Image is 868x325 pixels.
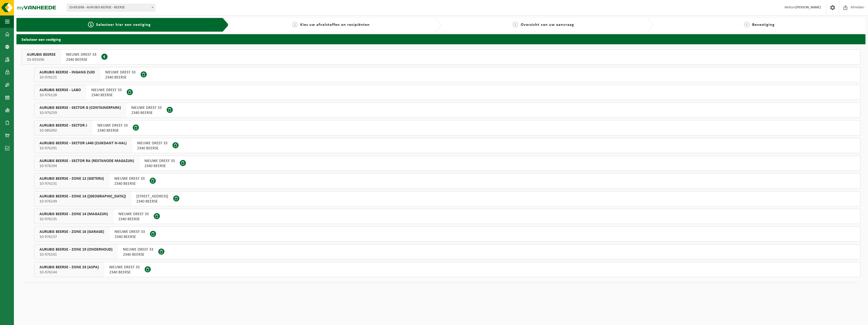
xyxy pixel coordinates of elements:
span: 10-976141 [39,252,113,257]
span: AURUBIS BEERSE [27,52,56,57]
h2: Selecteer een vestiging [16,34,865,44]
span: NIEUWE DREEF 33 [118,212,149,217]
span: 10-976144 [39,270,99,275]
span: NIEUWE DREEF 33 [123,247,153,252]
span: NIEUWE DREEF 33 [144,158,175,164]
span: 2340 BEERSE [109,270,140,275]
span: AURUBIS BEERSE - ZONE 19 (ONDERHOUD) [39,247,113,252]
span: NIEUWE DREEF 33 [66,52,96,57]
span: AURUBIS BEERSE - ZONE 14 ([GEOGRAPHIC_DATA]) [39,194,126,199]
span: [STREET_ADDRESS] [136,194,168,199]
span: 1 [88,22,94,27]
span: NIEUWE DREEF 33 [115,229,145,234]
span: 2340 BEERSE [97,128,128,133]
span: 2340 BEERSE [137,146,167,151]
span: NIEUWE DREEF 33 [131,105,162,110]
span: 10-976128 [39,93,81,98]
span: 10-976149 [39,199,126,204]
span: 10-976131 [39,181,104,186]
span: Overzicht van uw aanvraag [521,23,574,27]
span: NIEUWE DREEF 33 [109,265,140,270]
span: 2340 BEERSE [114,181,145,186]
span: AURUBIS BEERSE - ZONE 16 (GARAGE) [39,229,104,234]
span: 10-985092 [39,128,87,133]
span: NIEUWE DREEF 33 [105,70,136,75]
span: AURUBIS BEERSE - SECTOR G (CONTAINERPARK) [39,105,121,110]
button: AURUBIS BEERSE - ZONE 14 (MAGAZIJN) 10-976135 NIEUWE DREEF 332340 BEERSE [34,209,860,224]
span: NIEUWE DREEF 33 [91,88,122,93]
span: AURUBIS BEERSE - SECTOR RA (RESTANODE MAGAZIJN) [39,158,134,164]
span: 10-691696 - AURUBIS BEERSE - BEERSE [67,4,155,11]
button: AURUBIS BEERSE - SECTOR G (CONTAINERPARK) 10-976259 NIEUWE DREEF 332340 BEERSE [34,103,860,118]
span: AURUBIS BEERSE - SECTOR J [39,123,87,128]
span: 2340 BEERSE [105,75,136,80]
button: AURUBIS BEERSE - ZONE 19 (ONDERHOUD) 10-976141 NIEUWE DREEF 332340 BEERSE [34,244,860,259]
button: AURUBIS BEERSE - LABO 10-976128 NIEUWE DREEF 332340 BEERSE [34,85,860,100]
span: 2340 BEERSE [115,234,145,239]
button: AURUBIS BEERSE - SECTOR J 10-985092 NIEUWE DREEF 332340 BEERSE [34,120,860,135]
span: 10-976121 [39,75,95,80]
span: 10-976137 [39,234,104,239]
span: 4 [744,22,750,27]
span: AURUBIS BEERSE - ZONE 14 (MAGAZIJN) [39,212,108,217]
span: AURUBIS BEERSE - SECTOR L440 (ZUIKDANT N-HAL) [39,141,127,146]
span: NIEUWE DREEF 33 [137,141,167,146]
span: 2340 BEERSE [131,110,162,115]
span: 2340 BEERSE [91,93,122,98]
span: 10-976135 [39,217,108,222]
button: AURUBIS BEERSE 10-691696 NIEUWE DREEF 332340 BEERSE [21,49,860,65]
span: 2340 BEERSE [144,164,175,169]
span: AURUBIS BEERSE - INGANG ZUID [39,70,95,75]
strong: [PERSON_NAME] [796,6,821,9]
span: 10-976259 [39,110,121,115]
button: AURUBIS BEERSE - SECTOR L440 (ZUIKDANT N-HAL) 10-976291 NIEUWE DREEF 332340 BEERSE [34,138,860,153]
span: 10-691696 [27,57,56,62]
button: AURUBIS BEERSE - INGANG ZUID 10-976121 NIEUWE DREEF 332340 BEERSE [34,67,860,82]
button: AURUBIS BEERSE - ZONE 23 (ASPA) 10-976144 NIEUWE DREEF 332340 BEERSE [34,262,860,277]
button: AURUBIS BEERSE - SECTOR RA (RESTANODE MAGAZIJN) 10-976294 NIEUWE DREEF 332340 BEERSE [34,156,860,171]
span: 2340 BEERSE [123,252,153,257]
span: Selecteer hier een vestiging [96,23,151,27]
span: NIEUWE DREEF 33 [97,123,128,128]
span: 10-976291 [39,146,127,151]
button: AURUBIS BEERSE - ZONE 12 (GIETERIJ) 10-976131 NIEUWE DREEF 332340 BEERSE [34,173,860,189]
span: 10-976294 [39,164,134,169]
span: AURUBIS BEERSE - ZONE 12 (GIETERIJ) [39,176,104,181]
span: 2 [292,22,298,27]
button: AURUBIS BEERSE - ZONE 14 ([GEOGRAPHIC_DATA]) 10-976149 [STREET_ADDRESS]2340 BEERSE [34,191,860,206]
span: AURUBIS BEERSE - ZONE 23 (ASPA) [39,265,99,270]
button: AURUBIS BEERSE - ZONE 16 (GARAGE) 10-976137 NIEUWE DREEF 332340 BEERSE [34,227,860,242]
span: 10-691696 - AURUBIS BEERSE - BEERSE [67,4,155,11]
span: NIEUWE DREEF 33 [114,176,145,181]
span: AURUBIS BEERSE - LABO [39,88,81,93]
span: 3 [513,22,518,27]
span: 2340 BEERSE [136,199,168,204]
span: Bevestiging [752,23,775,27]
span: Kies uw afvalstoffen en recipiënten [300,23,370,27]
span: 2340 BEERSE [118,217,149,222]
span: 2340 BEERSE [66,57,96,62]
